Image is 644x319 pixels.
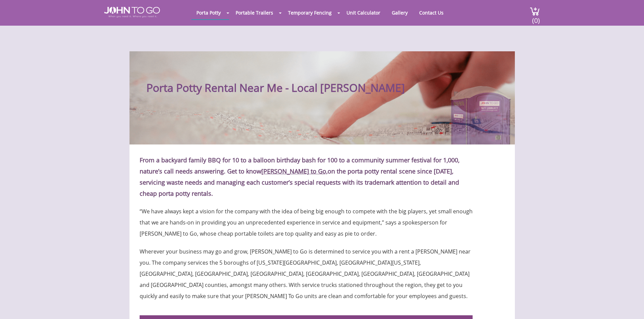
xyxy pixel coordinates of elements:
[231,6,278,19] a: Portable Trailers
[104,7,160,18] img: JOHN to go
[341,6,385,19] a: Unit Calculator
[261,167,328,175] a: [PERSON_NAME] to Go,
[140,203,473,239] p: “We have always kept a vision for the company with the idea of being big enough to compete with t...
[283,6,337,19] a: Temporary Fencing
[140,243,473,302] p: Wherever your business may go and grow, [PERSON_NAME] to Go is determined to service you with a r...
[414,6,449,19] a: Contact Us
[146,65,515,95] h1: Porta Potty Rental Near Me - Local [PERSON_NAME]
[387,6,413,19] a: Gallery
[530,7,540,16] img: cart a
[140,155,473,199] p: From a backyard family BBQ for 10 to a balloon birthday bash for 100 to a community summer festiv...
[450,86,511,144] img: Porta Potty Near You
[191,6,226,19] a: Porta Potty
[532,10,540,25] span: (0)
